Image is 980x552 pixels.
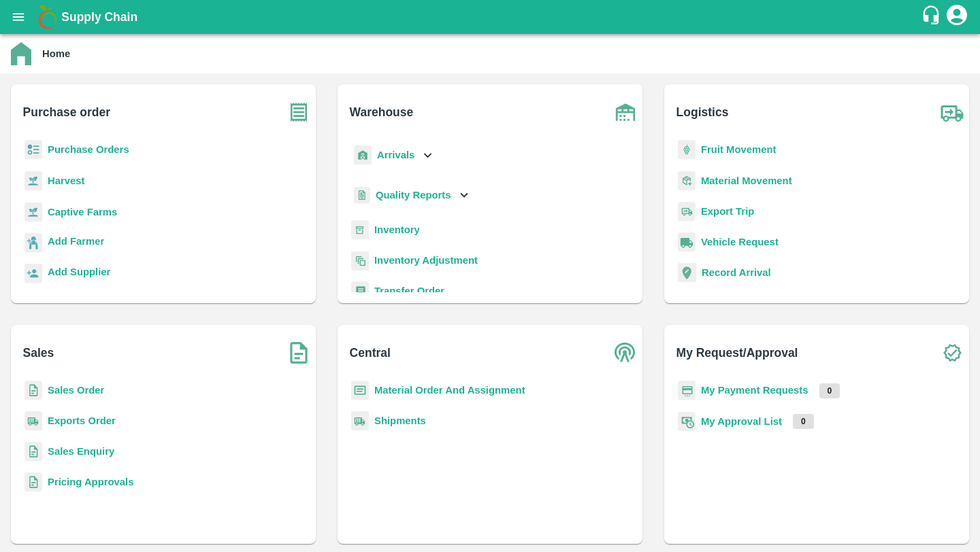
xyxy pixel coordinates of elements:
img: approval [678,411,696,432]
img: sales [24,442,42,462]
a: Vehicle Request [701,237,779,247]
a: Pricing Approvals [48,477,133,487]
a: Harvest [48,175,84,186]
a: Purchase Orders [48,144,129,155]
a: Captive Farms [48,207,117,218]
img: material [678,171,696,191]
img: shipments [24,411,42,431]
img: supplier [24,264,42,283]
button: open drawer [3,1,34,33]
b: Central [350,343,391,362]
b: My Request/Approval [676,343,798,362]
img: whInventory [351,220,369,240]
b: Supply Chain [61,10,137,24]
img: payment [678,381,696,400]
img: whArrival [354,145,372,165]
img: recordArrival [678,263,696,282]
a: Inventory Adjustment [374,255,478,266]
a: Add Supplier [48,264,110,283]
img: inventory [351,251,369,271]
a: My Payment Requests [701,385,808,396]
img: centralMaterial [351,381,369,400]
a: Material Order And Assignment [374,385,525,396]
div: Arrivals [351,140,436,171]
img: central [608,336,642,370]
b: Add Farmer [48,236,104,247]
a: Exports Order [48,415,116,426]
img: reciept [24,140,42,160]
a: Sales Order [48,385,104,396]
div: customer-support [921,5,945,29]
img: harvest [24,171,42,191]
img: purchase [282,95,316,129]
img: delivery [678,202,696,222]
img: warehouse [608,95,642,129]
img: check [935,336,969,370]
img: home [11,42,31,65]
img: vehicle [678,232,696,252]
img: logo [34,3,61,31]
a: Sales Enquiry [48,446,114,457]
img: soSales [282,336,316,370]
img: shipments [351,411,369,431]
b: Warehouse [350,103,414,122]
b: Add Supplier [48,266,110,277]
div: account of current user [945,3,969,31]
b: Quality Reports [376,190,451,201]
a: Fruit Movement [701,144,777,155]
a: My Approval List [701,416,782,427]
b: Home [42,48,70,59]
a: Supply Chain [61,7,921,27]
a: Shipments [374,415,426,426]
img: sales [24,472,42,492]
b: Logistics [676,103,729,122]
p: 0 [793,414,814,429]
a: Inventory [374,224,420,235]
a: Export Trip [701,206,754,217]
a: Record Arrival [702,267,771,278]
p: 0 [819,383,840,398]
img: truck [935,95,969,129]
img: sales [24,381,42,400]
img: qualityReport [354,187,370,204]
img: fruit [678,140,696,160]
b: Arrivals [377,150,414,160]
a: Add Farmer [48,234,104,252]
img: harvest [24,202,42,222]
img: whTransfer [351,281,369,301]
div: Quality Reports [351,182,472,209]
b: Purchase order [23,103,110,122]
a: Material Movement [701,175,792,186]
img: farmer [24,233,42,253]
a: Transfer Order [374,286,444,296]
b: Sales [23,343,54,362]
